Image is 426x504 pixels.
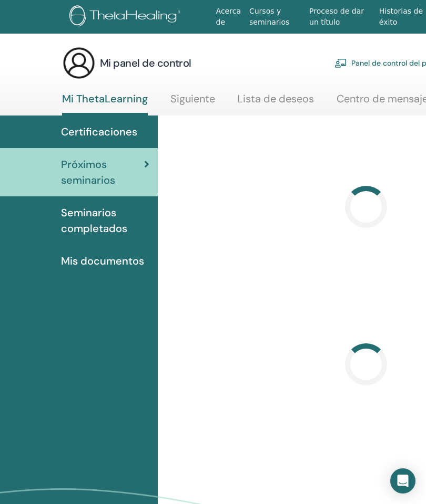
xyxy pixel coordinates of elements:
a: Mi ThetaLearning [62,92,148,115]
font: Historias de éxito [379,7,423,26]
font: Mi ThetaLearning [62,92,148,106]
div: Open Intercom Messenger [390,468,415,493]
font: Siguiente [170,92,215,106]
font: Proceso de dar un título [309,7,364,26]
a: Lista de deseos [237,92,314,113]
img: logo.png [69,5,185,29]
font: Mi panel de control [100,56,191,70]
img: chalkboard-teacher.svg [334,58,347,68]
font: Seminarios completados [61,206,127,235]
font: Mis documentos [61,254,144,268]
font: Lista de deseos [237,92,314,106]
img: generic-user-icon.jpg [62,46,96,80]
font: Certificaciones [61,125,137,139]
font: Acerca de [216,7,241,26]
font: Cursos y seminarios [249,7,289,26]
a: Acerca de [212,2,245,32]
a: Siguiente [170,92,215,113]
a: Cursos y seminarios [245,2,305,32]
font: Próximos seminarios [61,157,115,187]
a: Proceso de dar un título [305,2,375,32]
